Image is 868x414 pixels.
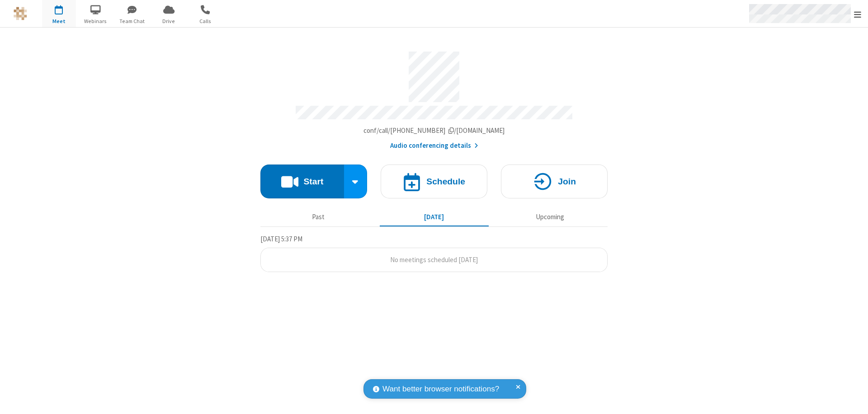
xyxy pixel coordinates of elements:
[189,17,222,25] span: Calls
[380,208,489,226] button: [DATE]
[495,208,604,226] button: Upcoming
[152,17,186,25] span: Drive
[426,177,465,186] h4: Schedule
[390,255,478,264] span: No meetings scheduled [DATE]
[501,165,608,198] button: Join
[260,235,302,243] span: [DATE] 5:37 PM
[260,234,608,273] section: Today's Meetings
[79,17,113,25] span: Webinars
[381,165,487,198] button: Schedule
[264,208,373,226] button: Past
[558,177,576,186] h4: Join
[260,45,608,151] section: Account details
[260,165,344,198] button: Start
[115,17,149,25] span: Team Chat
[363,126,505,136] button: Copy my meeting room linkCopy my meeting room link
[382,383,499,395] span: Want better browser notifications?
[14,7,27,20] img: QA Selenium DO NOT DELETE OR CHANGE
[390,141,478,151] button: Audio conferencing details
[42,17,76,25] span: Meet
[344,165,368,198] div: Start conference options
[303,177,323,186] h4: Start
[363,126,505,135] span: Copy my meeting room link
